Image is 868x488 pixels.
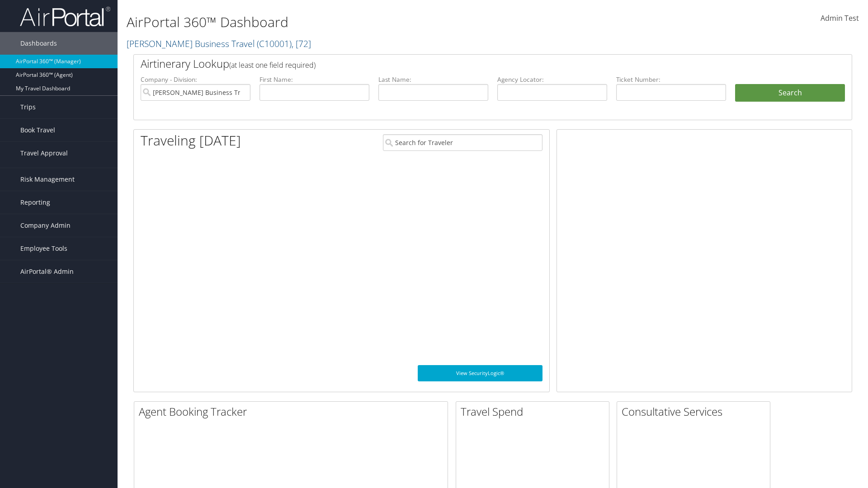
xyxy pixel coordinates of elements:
[127,38,311,50] a: [PERSON_NAME] Business Travel
[735,84,845,102] button: Search
[20,214,71,237] span: Company Admin
[20,96,36,118] span: Trips
[20,142,68,164] span: Travel Approval
[141,56,785,71] h2: Airtinerary Lookup
[622,404,770,419] h2: Consultative Services
[383,134,542,151] input: Search for Traveler
[139,404,448,419] h2: Agent Booking Tracker
[20,237,67,260] span: Employee Tools
[141,131,241,150] h1: Traveling [DATE]
[257,38,292,50] span: ( C10001 )
[292,38,311,50] span: , [ 72 ]
[616,75,726,84] label: Ticket Number:
[127,13,615,32] h1: AirPortal 360™ Dashboard
[378,75,488,84] label: Last Name:
[821,13,859,23] span: Admin Test
[20,191,50,214] span: Reporting
[461,404,609,419] h2: Travel Spend
[821,5,859,33] a: Admin Test
[418,365,542,381] a: View SecurityLogic®
[259,75,369,84] label: First Name:
[141,75,250,84] label: Company - Division:
[20,6,110,27] img: airportal-logo.png
[229,60,316,70] span: (at least one field required)
[20,168,75,191] span: Risk Management
[20,32,57,55] span: Dashboards
[20,260,74,283] span: AirPortal® Admin
[20,119,55,141] span: Book Travel
[497,75,607,84] label: Agency Locator:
